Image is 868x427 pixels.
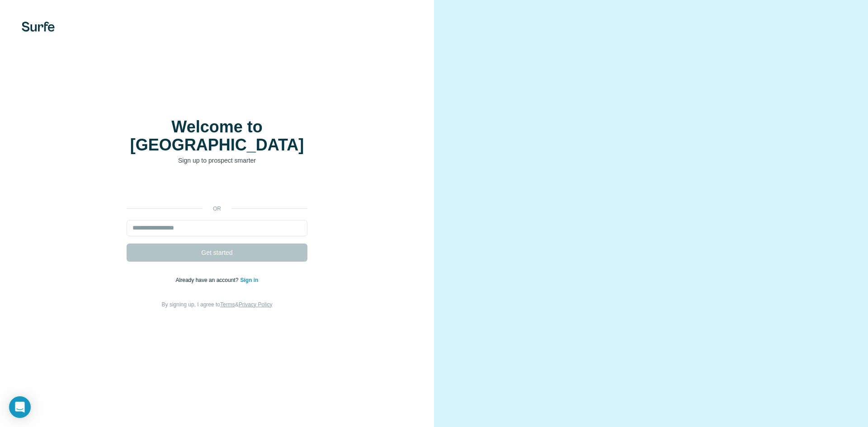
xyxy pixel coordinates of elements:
[9,396,31,418] div: Open Intercom Messenger
[127,156,307,165] p: Sign up to prospect smarter
[220,301,235,308] a: Terms
[239,301,273,308] a: Privacy Policy
[127,118,307,154] h1: Welcome to [GEOGRAPHIC_DATA]
[122,178,312,198] iframe: Sign in with Google Button
[203,205,231,213] p: or
[176,277,241,283] span: Already have an account?
[240,277,258,283] a: Sign in
[162,301,273,308] span: By signing up, I agree to &
[22,22,55,32] img: Surfe's logo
